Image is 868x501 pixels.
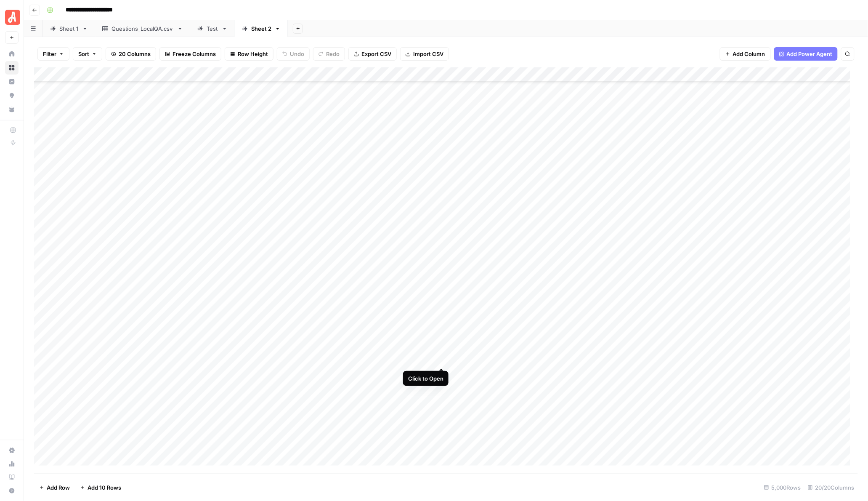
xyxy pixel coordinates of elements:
a: Sheet 2 [235,20,288,37]
button: Redo [313,47,345,61]
span: Add Power Agent [787,50,833,58]
button: Undo [277,47,310,61]
img: Angi Logo [5,10,20,25]
button: Help + Support [5,484,19,498]
a: Insights [5,75,19,88]
button: Sort [73,47,102,61]
a: Usage [5,457,19,471]
button: Add Power Agent [774,47,838,61]
button: Row Height [225,47,273,61]
span: Add Row [47,483,70,492]
a: Home [5,47,19,61]
span: Redo [326,50,340,58]
span: Filter [43,50,56,58]
button: 20 Columns [106,47,156,61]
a: Your Data [5,103,19,116]
span: Add Column [733,50,765,58]
a: Test [190,20,235,37]
span: Row Height [238,50,268,58]
button: Workspace: Angi [5,7,19,28]
a: Questions_LocalQA.csv [95,20,190,37]
span: Add 10 Rows [88,483,121,492]
a: Opportunities [5,89,19,102]
button: Filter [37,47,69,61]
div: 5,000 Rows [761,481,804,494]
a: Settings [5,444,19,457]
span: Undo [290,50,304,58]
button: Add 10 Rows [75,481,126,494]
div: Sheet 1 [59,24,79,33]
button: Import CSV [400,47,449,61]
span: Export CSV [361,50,391,58]
button: Export CSV [348,47,397,61]
a: Learning Hub [5,471,19,484]
div: Sheet 2 [251,24,271,33]
a: Sheet 1 [43,20,95,37]
span: Freeze Columns [173,50,216,58]
button: Add Row [34,481,75,494]
span: 20 Columns [119,50,151,58]
div: 20/20 Columns [804,481,858,494]
div: Click to Open [408,374,443,383]
div: Test [207,24,218,33]
a: Browse [5,61,19,75]
button: Freeze Columns [159,47,221,61]
span: Sort [78,50,89,58]
div: Questions_LocalQA.csv [111,24,174,33]
span: Import CSV [413,50,443,58]
button: Add Column [720,47,771,61]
